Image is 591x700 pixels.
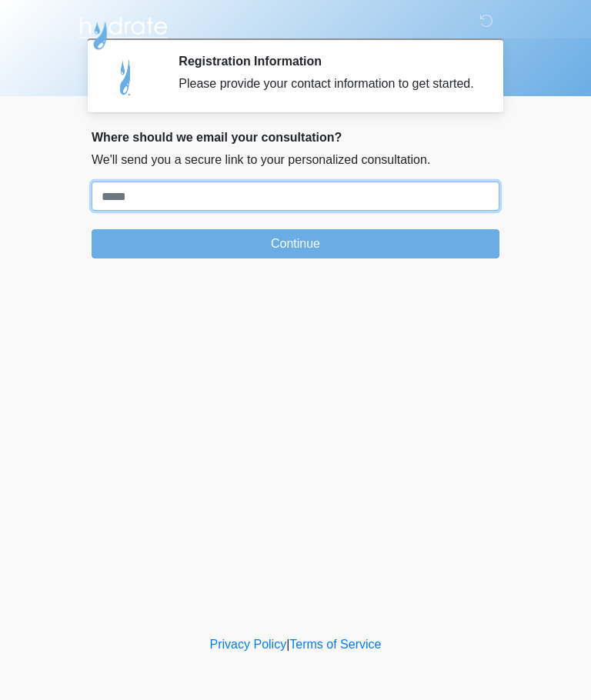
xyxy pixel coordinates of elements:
[286,638,289,651] a: |
[76,12,170,51] img: Hydrate IV Bar - Arcadia Logo
[210,638,287,651] a: Privacy Policy
[92,151,499,169] p: We'll send you a secure link to your personalized consultation.
[103,54,149,100] img: Agent Avatar
[92,130,499,145] h2: Where should we email your consultation?
[92,229,499,258] button: Continue
[289,638,381,651] a: Terms of Service
[179,75,476,93] div: Please provide your contact information to get started.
